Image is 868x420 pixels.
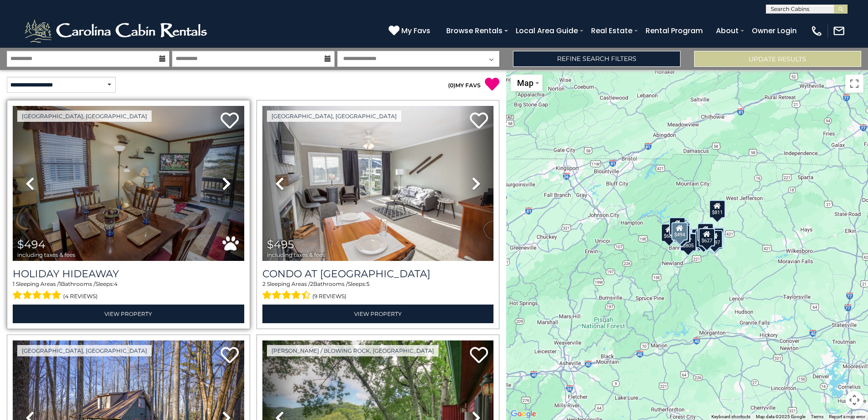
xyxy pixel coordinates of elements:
[312,290,346,302] span: (9 reviews)
[811,414,824,419] a: Terms (opens in new tab)
[711,23,743,39] a: About
[17,252,75,258] span: including taxes & fees
[508,408,538,420] img: Google
[641,23,707,39] a: Rental Program
[13,280,244,302] div: Sleeping Areas / Bathrooms / Sleeps:
[674,225,690,243] div: $495
[470,111,488,131] a: Add to favorites
[511,75,542,91] button: Change map style
[23,17,211,45] img: White-1-2.png
[310,280,313,287] span: 2
[708,228,724,246] div: $768
[17,238,45,251] span: $494
[513,51,680,67] a: Refine Search Filters
[262,106,494,261] img: thumbnail_163280808.jpeg
[13,268,244,280] a: Holiday Hideaway
[810,25,823,37] img: phone-regular-white.png
[401,25,430,36] span: My Favs
[511,23,582,39] a: Local Area Guide
[694,51,861,67] button: Update Results
[442,23,507,39] a: Browse Rentals
[587,23,637,39] a: Real Estate
[366,280,370,287] span: 5
[708,227,725,245] div: $767
[833,25,845,37] img: mail-regular-white.png
[747,23,801,39] a: Owner Login
[63,290,98,302] span: (4 reviews)
[756,414,805,419] span: Map data ©2025 Google
[262,305,494,323] a: View Property
[13,280,15,287] span: 1
[17,345,152,356] a: [GEOGRAPHIC_DATA], [GEOGRAPHIC_DATA]
[829,414,865,419] a: Report a map error
[13,106,244,261] img: thumbnail_163267593.jpeg
[845,75,863,93] button: Toggle fullscreen view
[59,280,61,287] span: 1
[674,223,690,241] div: $826
[845,391,863,409] button: Map camera controls
[17,110,152,122] a: [GEOGRAPHIC_DATA], [GEOGRAPHIC_DATA]
[448,82,455,89] span: ( )
[114,280,118,287] span: 4
[389,25,433,37] a: My Favs
[262,268,494,280] a: Condo at [GEOGRAPHIC_DATA]
[711,414,750,420] button: Keyboard shortcuts
[262,280,494,302] div: Sleeping Areas / Bathrooms / Sleeps:
[221,111,239,131] a: Add to favorites
[470,346,488,365] a: Add to favorites
[13,305,244,323] a: View Property
[221,346,239,365] a: Add to favorites
[680,233,696,251] div: $805
[517,78,533,88] span: Map
[267,238,294,251] span: $495
[262,268,494,280] h3: Condo at Pinnacle Inn Resort
[699,228,715,246] div: $627
[669,217,686,235] div: $794
[450,82,454,89] span: 0
[508,408,538,420] a: Open this area in Google Maps (opens a new window)
[706,231,723,250] div: $784
[448,82,481,89] a: (0)MY FAVS
[267,252,325,258] span: including taxes & fees
[267,110,401,122] a: [GEOGRAPHIC_DATA], [GEOGRAPHIC_DATA]
[697,223,714,241] div: $785
[671,222,688,240] div: $494
[262,280,266,287] span: 2
[267,345,439,356] a: [PERSON_NAME] / Blowing Rock, [GEOGRAPHIC_DATA]
[661,224,677,242] div: $682
[706,230,723,248] div: $797
[709,200,725,218] div: $811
